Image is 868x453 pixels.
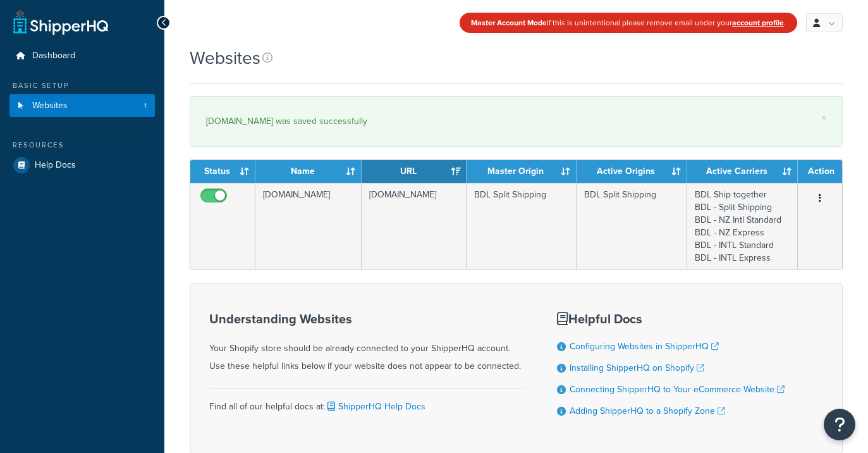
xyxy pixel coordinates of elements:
[13,9,108,35] a: ShipperHQ Home
[362,183,467,270] td: [DOMAIN_NAME]
[798,160,842,183] th: Action
[206,113,826,130] div: [DOMAIN_NAME] was saved successfully
[325,400,425,413] a: ShipperHQ Help Docs
[190,160,255,183] th: Status: activate to sort column ascending
[144,101,147,111] span: 1
[35,160,76,171] span: Help Docs
[557,312,785,326] h3: Helpful Docs
[687,160,798,183] th: Active Carriers: activate to sort column ascending
[9,94,155,118] li: Websites
[577,183,687,270] td: BDL Split Shipping
[821,113,826,123] a: ×
[9,140,155,151] div: Resources
[209,312,525,375] div: Your Shopify store should be already connected to your ShipperHQ account. Use these helpful links...
[255,160,362,183] th: Name: activate to sort column ascending
[732,17,784,28] a: account profile
[467,183,577,270] td: BDL Split Shipping
[570,340,719,353] a: Configuring Websites in ShipperHQ
[824,409,855,440] button: Open Resource Center
[570,383,785,396] a: Connecting ShipperHQ to Your eCommerce Website
[209,312,525,326] h3: Understanding Websites
[570,404,725,418] a: Adding ShipperHQ to a Shopify Zone
[209,388,525,416] div: Find all of our helpful docs at:
[471,17,547,28] strong: Master Account Mode
[460,13,797,33] div: If this is unintentional please remove email under your .
[9,44,155,68] a: Dashboard
[190,46,260,70] h1: Websites
[9,80,155,91] div: Basic Setup
[32,101,68,111] span: Websites
[9,154,155,177] a: Help Docs
[687,183,798,270] td: BDL Ship together BDL - Split Shipping BDL - NZ Intl Standard BDL - NZ Express BDL - INTL Standar...
[467,160,577,183] th: Master Origin: activate to sort column ascending
[32,51,75,61] span: Dashboard
[9,94,155,118] a: Websites 1
[362,160,467,183] th: URL: activate to sort column ascending
[570,361,704,375] a: Installing ShipperHQ on Shopify
[255,183,362,270] td: [DOMAIN_NAME]
[577,160,687,183] th: Active Origins: activate to sort column ascending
